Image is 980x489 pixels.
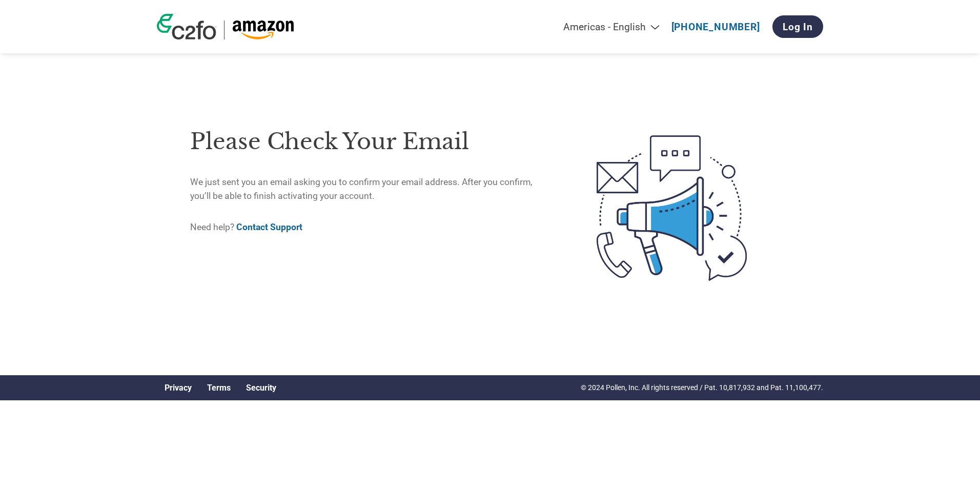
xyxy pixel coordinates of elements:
a: Security [246,383,276,393]
p: © 2024 Pollen, Inc. All rights reserved / Pat. 10,817,932 and Pat. 11,100,477. [581,382,823,393]
a: [PHONE_NUMBER] [671,21,760,33]
a: Terms [207,383,231,393]
img: open-email [554,117,790,299]
img: c2fo logo [157,14,216,39]
a: Contact Support [236,222,302,232]
img: Amazon [232,21,294,39]
a: Log In [772,15,823,38]
a: Privacy [165,383,192,393]
p: We just sent you an email asking you to confirm your email address. After you confirm, you’ll be ... [190,175,554,202]
p: Need help? [190,220,554,234]
h1: Please check your email [190,125,554,158]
